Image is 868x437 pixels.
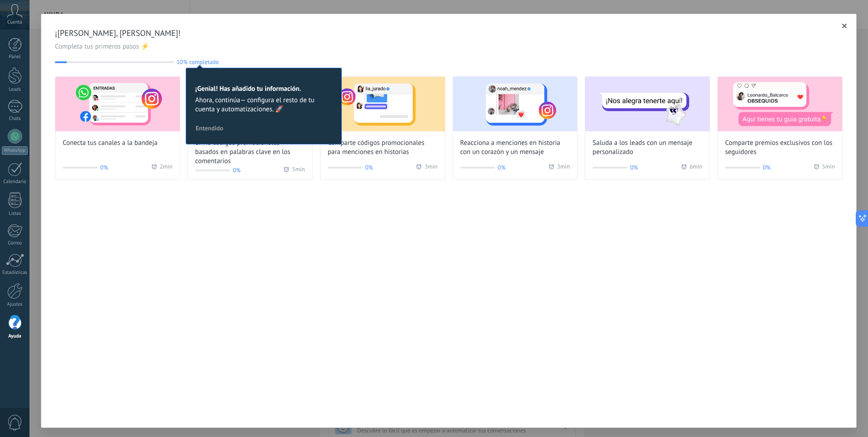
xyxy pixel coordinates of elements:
[328,139,438,157] span: Comparte códigos promocionales para menciones en historias
[630,163,638,172] span: 0%
[2,270,28,276] div: Estadísticas
[592,139,702,157] span: Saluda a los leads con un mensaje personalizado
[725,139,835,157] span: Comparte premios exclusivos con los seguidores
[233,166,241,175] span: 0%
[100,163,108,172] span: 0%
[55,42,843,51] span: Completa tus primeros pasos ⚡
[195,96,332,114] span: Ahora, continúa— configura el resto de tu cuenta y automatizaciones. 🚀
[585,77,710,131] img: Greet leads with a custom message (Wizard onboarding modal)
[822,163,835,172] span: 5 min
[2,146,28,155] div: WhatsApp
[63,139,158,148] span: Conecta tus canales a la bandeja
[2,116,28,122] div: Chats
[718,77,842,131] img: Share exclusive rewards with followers
[453,77,577,131] img: React to story mentions with a heart and personalized message
[2,179,28,185] div: Calendario
[196,125,223,131] span: Entendido
[195,84,332,93] h2: ¡Genial! Has añadido tu información.
[192,121,227,135] button: Entendido
[2,302,28,308] div: Ajustes
[2,87,28,93] div: Leads
[160,163,173,172] span: 2 min
[2,54,28,60] div: Panel
[195,139,305,166] span: Envía códigos promocionales basados en palabras clave en los comentarios
[498,163,505,172] span: 0%
[55,77,180,131] img: Connect your channels to the inbox
[424,163,437,172] span: 3 min
[460,139,570,157] span: Reacciona a menciones en historia con un corazón y un mensaje
[690,163,702,172] span: 6 min
[365,163,373,172] span: 0%
[2,240,28,246] div: Correo
[321,77,445,131] img: Share promo codes for story mentions
[177,59,219,65] span: 10% completado
[557,163,570,172] span: 3 min
[763,163,770,172] span: 0%
[292,166,305,175] span: 5 min
[7,20,22,25] span: Cuenta
[2,333,28,339] div: Ayuda
[55,28,843,39] span: ¡[PERSON_NAME], [PERSON_NAME]!
[2,211,28,217] div: Listas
